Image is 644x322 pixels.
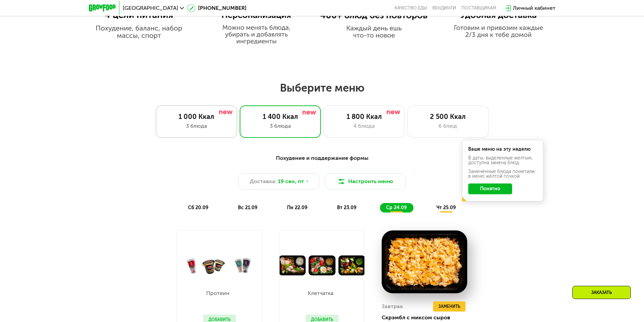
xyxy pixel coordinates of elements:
div: 1 800 Ккал [331,113,398,121]
div: 3 блюда [163,122,230,130]
div: Похудение и поддержание формы [122,154,522,163]
div: Ваше меню на эту неделю [468,147,537,152]
p: Протеин [203,291,233,296]
a: Качество еды [395,5,427,11]
a: [PHONE_NUMBER] [187,4,246,12]
div: 1 000 Ккал [163,113,230,121]
div: Скрэмбл с миксом сыров [382,314,473,321]
div: 2 500 Ккал [414,113,481,121]
div: Заменённые блюда пометили в меню жёлтой точкой. [468,169,537,179]
p: Клетчатка [306,291,335,296]
button: Настроить меню [325,173,406,190]
span: вт 23.09 [337,205,356,210]
span: Доставка: [250,177,277,185]
span: пн 22.09 [287,205,307,210]
div: 6 блюд [414,122,481,130]
span: сб 20.09 [188,205,208,210]
div: 3 блюда [247,122,314,130]
span: ср 24.09 [386,205,407,210]
div: поставщикам [461,5,496,11]
div: 1 400 Ккал [247,113,314,121]
button: Заменить [433,301,466,312]
div: Завтрак [382,301,403,312]
span: Заменить [438,303,460,310]
div: В даты, выделенные желтым, доступна замена блюд. [468,156,537,165]
h2: Выберите меню [22,81,622,95]
div: Заказать [572,286,631,299]
div: Личный кабинет [513,4,555,12]
span: чт 25.09 [436,205,456,210]
span: [GEOGRAPHIC_DATA] [123,5,178,11]
span: вс 21.09 [238,205,257,210]
button: Понятно [468,183,512,194]
div: 4 блюда [331,122,398,130]
span: 19 сен, пт [278,177,304,185]
a: Вендинги [432,5,456,11]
